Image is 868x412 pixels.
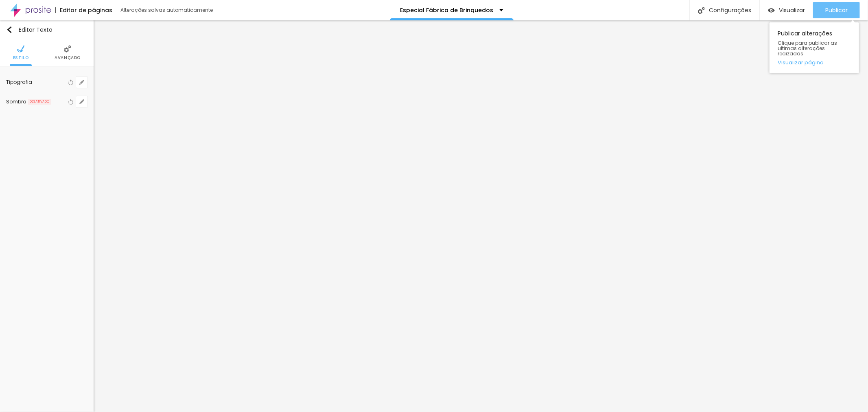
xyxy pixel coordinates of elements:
div: Tipografia [6,80,66,85]
button: Publicar [813,2,860,18]
iframe: Editor [94,20,868,412]
span: Visualizar [779,7,805,13]
div: Alterações salvas automaticamente [120,8,214,13]
div: Editor de páginas [55,7,112,13]
span: Estilo [13,56,29,60]
div: Publicar alterações [770,22,859,73]
span: Clique para publicar as ultimas alterações reaizadas [778,40,851,57]
span: Publicar [825,7,848,13]
p: Especial Fábrica de Brinquedos [400,7,493,13]
img: Icone [698,7,705,14]
a: Visualizar página [778,60,851,65]
div: Editar Texto [6,26,52,33]
img: Icone [64,45,71,53]
img: view-1.svg [768,7,775,14]
img: Icone [17,45,24,53]
img: Icone [6,26,13,33]
span: DESATIVADO [28,99,51,105]
div: Sombra [6,99,26,104]
span: Avançado [55,56,81,60]
button: Visualizar [760,2,813,18]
